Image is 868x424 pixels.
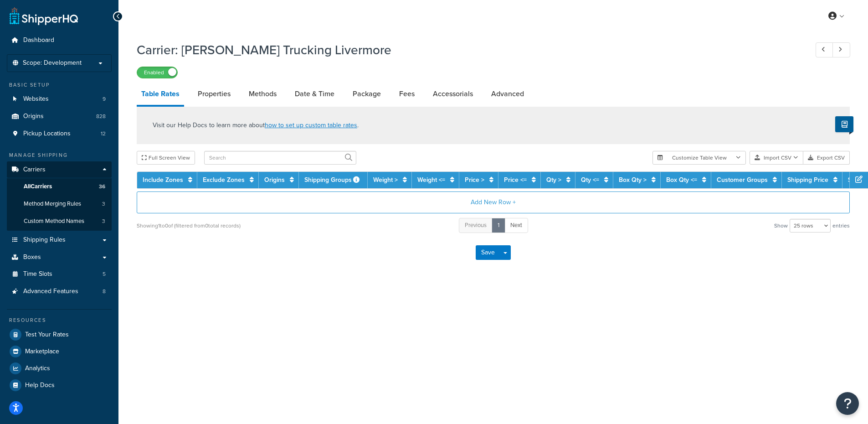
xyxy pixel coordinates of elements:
[23,253,41,261] span: Boxes
[23,113,44,120] span: Origins
[23,36,54,44] span: Dashboard
[492,218,505,233] a: 1
[24,183,52,191] span: All Carriers
[7,213,112,230] li: Custom Method Names
[395,83,419,105] a: Fees
[7,178,112,195] a: AllCarriers36
[7,108,112,125] li: Origins
[7,32,112,49] a: Dashboard
[487,83,529,105] a: Advanced
[203,175,245,185] a: Exclude Zones
[750,151,803,165] button: Import CSV
[25,382,55,389] span: Help Docs
[7,161,112,231] li: Carriers
[290,83,339,105] a: Date & Time
[504,218,528,233] a: Next
[774,219,788,232] span: Show
[7,283,112,300] a: Advanced Features8
[7,125,112,142] li: Pickup Locations
[510,221,522,229] span: Next
[581,175,599,185] a: Qty <=
[7,151,112,159] div: Manage Shipping
[137,219,241,232] div: Showing 1 to 0 of (filtered from 0 total records)
[7,266,112,283] li: Time Slots
[24,217,84,225] span: Custom Method Names
[103,288,106,295] span: 8
[7,161,112,178] a: Carriers
[504,175,527,185] a: Price <=
[717,175,768,185] a: Customer Groups
[619,175,647,185] a: Box Qty >
[7,283,112,300] li: Advanced Features
[666,175,697,185] a: Box Qty <=
[264,175,285,185] a: Origins
[7,213,112,230] a: Custom Method Names3
[137,191,850,213] button: Add New Row +
[23,95,49,103] span: Websites
[7,326,112,343] a: Test Your Rates
[143,175,183,185] a: Include Zones
[787,175,828,185] a: Shipping Price
[96,113,106,120] span: 828
[23,130,71,138] span: Pickup Locations
[7,91,112,108] li: Websites
[7,196,112,212] li: Method Merging Rules
[265,120,357,130] a: how to set up custom table rates
[7,266,112,283] a: Time Slots5
[816,42,833,57] a: Previous Record
[465,175,484,185] a: Price >
[102,217,105,225] span: 3
[193,83,235,105] a: Properties
[137,41,799,59] h1: Carrier: [PERSON_NAME] Trucking Livermore
[546,175,561,185] a: Qty >
[23,270,52,278] span: Time Slots
[652,151,746,165] button: Customize Table View
[7,125,112,142] a: Pickup Locations12
[7,377,112,393] a: Help Docs
[7,91,112,108] a: Websites9
[7,108,112,125] a: Origins828
[204,151,356,165] input: Search
[137,151,195,165] button: Full Screen View
[23,236,66,244] span: Shipping Rules
[836,392,859,415] button: Open Resource Center
[803,151,850,165] button: Export CSV
[7,232,112,248] a: Shipping Rules
[7,81,112,89] div: Basic Setup
[99,183,105,191] span: 36
[7,343,112,360] a: Marketplace
[348,83,385,105] a: Package
[417,175,445,185] a: Weight <=
[7,360,112,377] a: Analytics
[103,95,106,103] span: 9
[25,365,50,372] span: Analytics
[24,200,81,208] span: Method Merging Rules
[23,288,78,295] span: Advanced Features
[428,83,478,105] a: Accessorials
[103,270,106,278] span: 5
[7,249,112,266] a: Boxes
[25,331,69,339] span: Test Your Rates
[459,218,493,233] a: Previous
[476,245,500,260] button: Save
[101,130,106,138] span: 12
[373,175,398,185] a: Weight >
[23,166,46,174] span: Carriers
[299,172,368,188] th: Shipping Groups
[137,83,184,107] a: Table Rates
[832,219,850,232] span: entries
[153,120,359,130] p: Visit our Help Docs to learn more about .
[832,42,850,57] a: Next Record
[465,221,487,229] span: Previous
[25,348,59,356] span: Marketplace
[835,116,853,132] button: Show Help Docs
[102,200,105,208] span: 3
[7,316,112,324] div: Resources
